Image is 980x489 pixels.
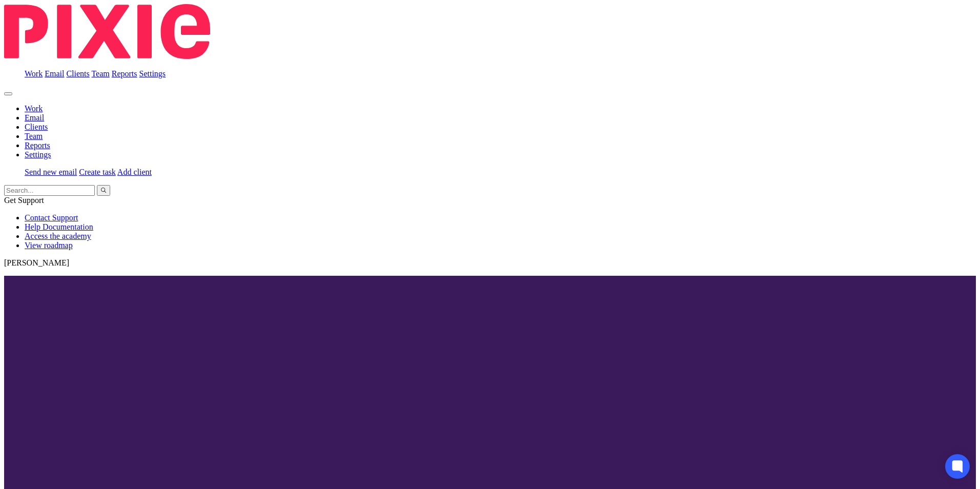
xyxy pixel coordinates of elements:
[45,69,64,78] a: Email
[4,258,976,268] p: [PERSON_NAME]
[4,4,210,59] img: Pixie
[117,168,152,176] a: Add client
[66,69,89,78] a: Clients
[25,132,43,140] a: Team
[25,113,44,122] a: Email
[139,69,166,78] a: Settings
[112,69,137,78] a: Reports
[25,232,91,240] a: Access the academy
[25,123,48,131] a: Clients
[25,168,77,176] a: Send new email
[25,241,73,250] a: View roadmap
[4,196,44,205] span: Get Support
[97,185,110,196] button: Search
[25,222,93,231] a: Help Documentation
[91,69,109,78] a: Team
[25,213,78,222] a: Contact Support
[79,168,116,176] a: Create task
[25,69,43,78] a: Work
[25,150,51,159] a: Settings
[25,141,50,150] a: Reports
[4,185,95,196] input: Search
[25,104,43,113] a: Work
